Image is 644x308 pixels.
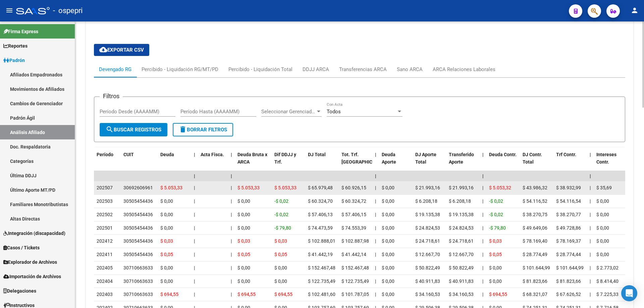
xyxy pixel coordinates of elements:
span: | [231,238,232,244]
span: | [231,185,232,190]
span: | [194,252,195,257]
div: 30505454436 [123,211,153,219]
span: $ 65.979,48 [308,185,333,190]
span: $ 43.986,32 [523,185,547,190]
span: | [231,252,232,257]
div: 30505454436 [123,224,153,232]
span: $ 152.467,48 [341,265,369,270]
span: $ 0,00 [160,265,173,270]
span: $ 5.053,33 [160,185,182,190]
span: $ 0,00 [489,279,502,284]
span: | [482,279,483,284]
span: $ 0,00 [160,279,173,284]
span: | [231,152,232,157]
span: $ 0,00 [382,252,394,257]
span: $ 0,05 [160,252,173,257]
span: $ 0,00 [596,225,609,231]
div: Percibido - Liquidación RG/MT/PD [142,66,218,73]
datatable-header-cell: Transferido Aporte [446,147,480,177]
span: | [590,265,591,270]
span: -$ 79,80 [489,225,506,231]
span: Exportar CSV [99,47,144,53]
span: $ 0,00 [382,198,394,204]
span: | [375,265,376,270]
button: Borrar Filtros [173,123,233,136]
span: -$ 0,02 [274,198,288,204]
span: | [482,173,484,179]
mat-icon: delete [179,125,187,133]
span: $ 0,05 [237,252,250,257]
span: Reportes [3,42,28,50]
span: Deuda Contr. [489,152,517,157]
span: Explorador de Archivos [3,258,57,266]
span: | [590,173,591,179]
span: | [482,265,483,270]
div: 30505454436 [123,237,153,245]
span: | [590,198,591,204]
span: 202405 [97,265,113,270]
div: 30505454436 [123,251,153,258]
span: Casos / Tickets [3,244,40,251]
span: $ 102.481,60 [308,292,335,297]
span: Padrón [3,57,25,64]
div: 30710663633 [123,278,153,285]
span: $ 24.824,53 [449,225,474,231]
span: | [482,238,483,244]
span: DJ Total [308,152,326,157]
datatable-header-cell: | [372,147,379,177]
span: $ 102.888,01 [308,238,335,244]
span: | [590,292,591,297]
button: Exportar CSV [94,44,149,56]
span: | [375,292,376,297]
span: | [194,238,195,244]
span: $ 81.823,66 [523,279,547,284]
span: | [375,212,376,217]
datatable-header-cell: Deuda [158,147,191,177]
span: | [375,185,376,190]
span: 202501 [97,225,113,231]
span: $ 0,00 [160,212,173,217]
div: 30710663633 [123,291,153,298]
span: 202403 [97,292,113,297]
span: $ 0,00 [237,212,250,217]
span: DJ Contr. Total [523,152,542,165]
datatable-header-cell: Deuda Bruta x ARCA [235,147,272,177]
mat-icon: menu [5,6,13,14]
span: -$ 79,80 [274,225,291,231]
datatable-header-cell: Dif DDJJ y Trf. [272,147,305,177]
span: $ 5.053,32 [489,185,511,190]
span: | [590,212,591,217]
span: $ 0,00 [237,225,250,231]
span: $ 0,03 [274,238,287,244]
div: Transferencias ARCA [339,66,387,73]
span: $ 694,55 [160,292,178,297]
datatable-header-cell: | [587,147,594,177]
div: DDJJ ARCA [303,66,329,73]
span: $ 0,00 [382,212,394,217]
span: DJ Aporte Total [415,152,436,165]
span: Deuda [160,152,174,157]
span: $ 24.718,61 [415,238,440,244]
span: | [590,152,591,157]
span: 202503 [97,198,113,204]
span: $ 694,55 [489,292,507,297]
span: $ 57.406,13 [308,212,333,217]
span: 202412 [97,238,113,244]
span: $ 122.735,49 [308,279,335,284]
span: $ 2.773,02 [596,265,619,270]
div: Sano ARCA [397,66,423,73]
span: $ 101.644,99 [556,265,584,270]
span: $ 38.270,77 [556,212,581,217]
span: $ 40.911,83 [449,279,474,284]
span: $ 101.787,05 [341,292,369,297]
span: | [194,173,195,179]
datatable-header-cell: DJ Aporte Total [413,147,446,177]
span: $ 49.649,06 [523,225,547,231]
datatable-header-cell: | [191,147,198,177]
div: Percibido - Liquidación Total [228,66,292,73]
span: $ 57.406,15 [341,212,366,217]
span: $ 21.993,16 [449,185,474,190]
span: $ 0,00 [237,265,250,270]
span: 202404 [97,279,113,284]
span: | [231,173,232,179]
